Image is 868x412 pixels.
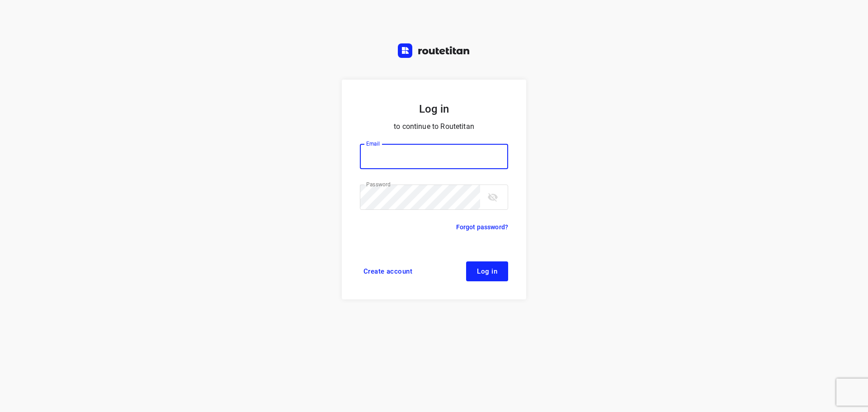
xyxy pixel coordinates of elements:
[363,268,412,275] span: Create account
[466,261,508,281] button: Log in
[456,222,508,232] a: Forgot password?
[360,101,508,117] h5: Log in
[477,268,497,275] span: Log in
[398,43,470,60] a: Routetitan
[360,120,508,133] p: to continue to Routetitan
[484,188,502,206] button: toggle password visibility
[360,261,416,281] a: Create account
[398,43,470,58] img: Routetitan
